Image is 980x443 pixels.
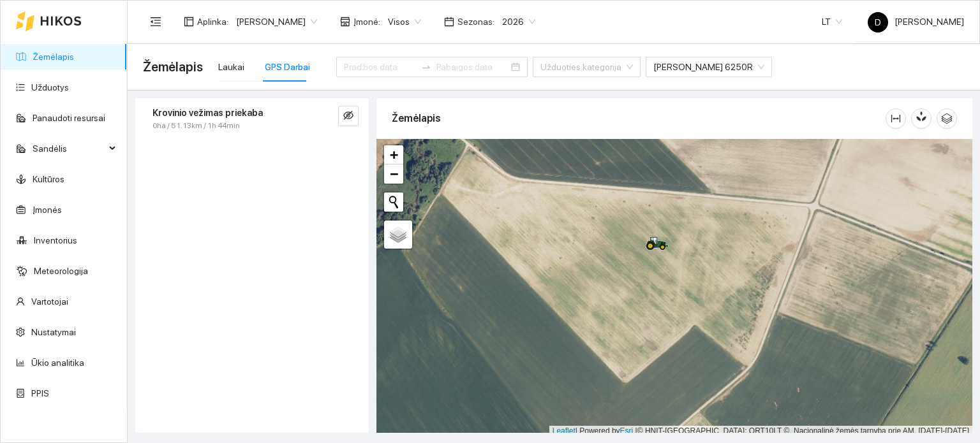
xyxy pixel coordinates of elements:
[421,62,431,72] span: swap-right
[33,136,105,161] span: Sandėlis
[338,106,359,126] button: eye-invisible
[152,108,263,118] strong: Krovinio vežimas priekaba
[31,82,69,92] a: Užduotys
[265,60,310,74] div: GPS Darbai
[444,17,454,27] span: calendar
[384,164,403,184] a: Zoom out
[143,9,168,34] button: menu-fold
[33,205,62,215] a: Įmonės
[457,15,494,29] span: Sezonas :
[384,192,403,212] button: Initiate a new search
[653,57,764,76] span: John deere 6250R
[343,110,353,122] span: eye-invisible
[388,12,421,31] span: Visos
[143,57,203,77] span: Žemėlapis
[34,266,88,276] a: Meteorologija
[886,113,905,124] span: column-width
[31,358,84,368] a: Ūkio analitika
[184,17,194,27] span: layout
[886,108,906,129] button: column-width
[421,62,431,72] span: to
[197,15,228,29] span: Aplinka :
[390,147,398,163] span: +
[384,221,412,249] a: Layers
[635,426,637,435] span: |
[150,16,161,27] span: menu-fold
[390,166,398,182] span: −
[218,60,244,74] div: Laukai
[868,17,964,27] span: [PERSON_NAME]
[875,12,881,33] span: D
[34,235,77,245] a: Inventorius
[353,15,380,29] span: Įmonė :
[31,296,68,307] a: Vartotojai
[344,60,416,74] input: Pradžios data
[620,426,634,435] a: Esri
[392,100,886,136] div: Žemėlapis
[340,17,350,27] span: shop
[31,327,76,337] a: Nustatymai
[33,174,64,184] a: Kultūros
[33,113,105,123] a: Panaudoti resursai
[236,12,317,31] span: Dovydas Baršauskas
[822,12,842,31] span: LT
[384,145,403,164] a: Zoom in
[502,12,535,31] span: 2026
[436,60,509,74] input: Pabaigos data
[135,98,369,140] div: Krovinio vežimas priekaba0ha / 51.13km / 1h 44mineye-invisible
[553,426,575,435] a: Leaflet
[152,120,240,132] span: 0ha / 51.13km / 1h 44min
[31,388,49,398] a: PPIS
[549,426,972,437] div: | Powered by © HNIT-[GEOGRAPHIC_DATA]; ORT10LT ©, Nacionalinė žemės tarnyba prie AM, [DATE]-[DATE]
[33,52,74,62] a: Žemėlapis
